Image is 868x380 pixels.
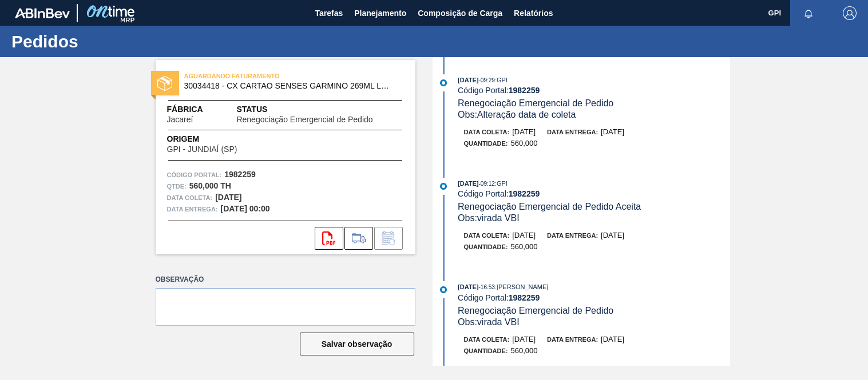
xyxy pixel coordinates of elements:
[189,181,231,190] strong: 560,000 TH
[458,110,576,119] span: Obs: Alteração data de coleta
[511,139,538,147] span: 560,000
[509,86,540,95] strong: 1982259
[458,213,520,223] span: Obs: virada VBI
[843,6,857,20] img: Logout
[167,145,237,154] span: GPI - JUNDIAÍ (SP)
[167,169,222,181] span: Código Portal:
[458,77,478,83] span: [DATE]
[479,181,495,187] span: - 09:12
[458,317,520,327] span: Obs: virada VBI
[440,79,447,86] img: atual
[511,242,538,251] span: 560,000
[790,5,827,21] button: Notificações
[458,283,478,290] span: [DATE]
[601,127,624,136] span: [DATE]
[509,189,540,198] strong: 1982259
[479,284,495,290] span: - 16:53
[464,243,508,250] span: Quantidade :
[458,293,730,302] div: Código Portal:
[440,183,447,190] img: atual
[156,271,415,288] label: Observação
[464,140,508,147] span: Quantidade :
[315,6,343,20] span: Tarefas
[236,103,403,115] span: Status
[464,336,510,343] span: Data coleta:
[236,115,372,124] span: Renegociação Emergencial de Pedido
[300,333,414,355] button: Salvar observação
[184,70,344,82] span: AGUARDANDO FATURAMENTO
[11,35,215,48] h1: Pedidos
[495,77,508,83] span: : GPI
[315,227,343,250] div: Abrir arquivo PDF
[344,227,373,250] div: Ir para Composição de Carga
[440,286,447,293] img: atual
[479,77,495,83] span: - 09:29
[458,180,478,187] span: [DATE]
[514,6,553,20] span: Relatórios
[458,202,641,211] span: Renegociação Emergencial de Pedido Aceita
[167,192,213,203] span: Data coleta:
[15,8,70,18] img: TNhmsLtSVTkK8tSr43FrP2fwEKptu5GPRR3wAAAABJRU5ErkJggg==
[464,232,510,239] span: Data coleta:
[215,193,241,202] strong: [DATE]
[512,231,536,239] span: [DATE]
[458,86,730,95] div: Código Portal:
[512,127,536,136] span: [DATE]
[547,336,598,343] span: Data entrega:
[547,129,598,135] span: Data entrega:
[495,180,508,187] span: : GPI
[458,189,730,198] div: Código Portal:
[458,98,613,108] span: Renegociação Emergencial de Pedido
[224,170,256,179] strong: 1982259
[464,347,508,354] span: Quantidade :
[167,133,270,145] span: Origem
[167,181,187,192] span: Qtde :
[418,6,502,20] span: Composição de Carga
[509,293,540,302] strong: 1982259
[167,115,193,124] span: Jacareí
[547,232,598,239] span: Data entrega:
[458,306,613,315] span: Renegociação Emergencial de Pedido
[511,346,538,355] span: 560,000
[157,76,172,91] img: status
[221,204,270,213] strong: [DATE] 00:00
[601,231,624,239] span: [DATE]
[512,335,536,343] span: [DATE]
[184,82,392,90] span: 30034418 - CX CARTAO SENSES GARMINO 269ML LN C6
[601,335,624,343] span: [DATE]
[374,227,403,250] div: Informar alteração no pedido
[167,103,229,115] span: Fábrica
[464,129,510,135] span: Data coleta:
[354,6,406,20] span: Planejamento
[495,283,549,290] span: : [PERSON_NAME]
[167,203,218,215] span: Data entrega:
